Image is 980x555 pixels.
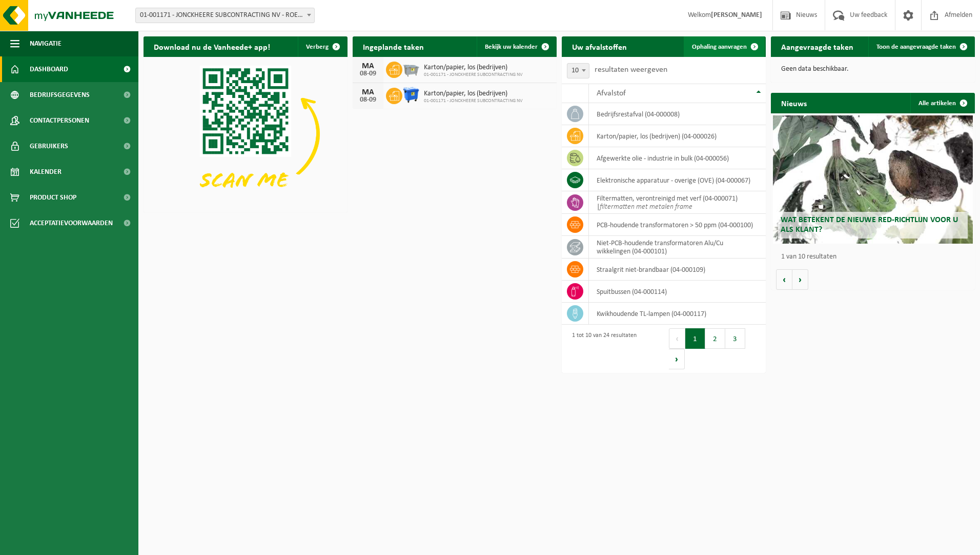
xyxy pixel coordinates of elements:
[669,328,685,349] button: Previous
[30,31,62,56] span: Navigatie
[910,93,974,113] a: Alle artikelen
[781,66,965,73] p: Geen data beschikbaar.
[298,36,346,57] button: Verberg
[144,57,348,210] img: Download de VHEPlus App
[781,253,970,261] p: 1 van 10 resultaten
[424,90,523,98] span: Karton/papier, los (bedrijven)
[424,72,523,78] span: 01-001171 - JONCKHEERE SUBCONTRACTING NV
[485,44,538,50] span: Bekijk uw kalender
[30,82,90,108] span: Bedrijfsgegevens
[589,169,766,191] td: elektronische apparatuur - overige (OVE) (04-000067)
[30,210,113,236] span: Acceptatievoorwaarden
[589,147,766,169] td: afgewerkte olie - industrie in bulk (04-000056)
[589,303,766,325] td: kwikhoudende TL-lampen (04-000117)
[136,8,314,23] span: 01-001171 - JONCKHEERE SUBCONTRACTING NV - ROESELARE
[358,88,378,96] div: MA
[424,98,523,104] span: 01-001171 - JONCKHEERE SUBCONTRACTING NV
[562,36,637,56] h2: Uw afvalstoffen
[567,63,589,78] span: 10
[781,216,958,234] span: Wat betekent de nieuwe RED-richtlijn voor u als klant?
[684,36,765,57] a: Ophaling aanvragen
[792,269,808,290] button: Volgende
[567,64,589,78] span: 10
[685,328,705,349] button: 1
[705,328,725,349] button: 2
[776,269,792,290] button: Vorige
[771,93,817,113] h2: Nieuws
[589,259,766,281] td: straalgrit niet-brandbaar (04-000109)
[597,89,626,97] span: Afvalstof
[711,11,762,19] strong: [PERSON_NAME]
[30,185,76,210] span: Product Shop
[358,62,378,70] div: MA
[402,60,420,77] img: WB-2500-GAL-GY-01
[567,327,637,370] div: 1 tot 10 van 24 resultaten
[30,56,68,82] span: Dashboard
[144,36,280,56] h2: Download nu de Vanheede+ app!
[589,103,766,125] td: bedrijfsrestafval (04-000008)
[30,159,62,185] span: Kalender
[306,44,329,50] span: Verberg
[589,125,766,147] td: karton/papier, los (bedrijven) (04-000026)
[353,36,434,56] h2: Ingeplande taken
[725,328,745,349] button: 3
[589,236,766,259] td: niet-PCB-houdende transformatoren Alu/Cu wikkelingen (04-000101)
[773,115,973,244] a: Wat betekent de nieuwe RED-richtlijn voor u als klant?
[358,96,378,104] div: 08-09
[30,108,89,133] span: Contactpersonen
[692,44,747,50] span: Ophaling aanvragen
[600,203,692,211] i: filtermatten met metalen frame
[424,64,523,72] span: Karton/papier, los (bedrijven)
[876,44,956,50] span: Toon de aangevraagde taken
[669,349,685,369] button: Next
[30,133,68,159] span: Gebruikers
[477,36,556,57] a: Bekijk uw kalender
[402,86,420,104] img: WB-1100-HPE-BE-01
[589,281,766,303] td: spuitbussen (04-000114)
[358,70,378,77] div: 08-09
[771,36,864,56] h2: Aangevraagde taken
[135,8,315,23] span: 01-001171 - JONCKHEERE SUBCONTRACTING NV - ROESELARE
[589,191,766,214] td: filtermatten, verontreinigd met verf (04-000071) |
[868,36,974,57] a: Toon de aangevraagde taken
[589,214,766,236] td: PCB-houdende transformatoren > 50 ppm (04-000100)
[595,66,667,74] label: resultaten weergeven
